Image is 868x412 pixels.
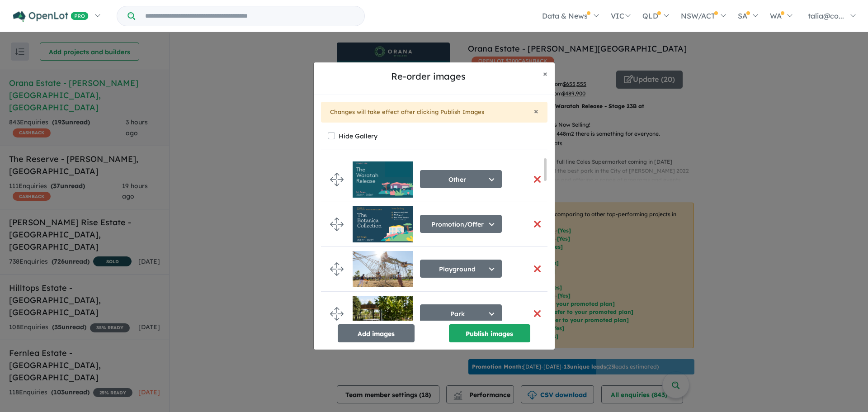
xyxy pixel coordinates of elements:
[353,206,413,242] img: Orana%20Estate%20-%20Clyde%20North___1753426722.png
[330,262,344,276] img: drag.svg
[339,130,377,142] label: Hide Gallery
[420,170,502,188] button: Other
[420,260,502,278] button: Playground
[353,296,413,332] img: Orana%20Estate%20-%20Clyde%20North___1738207604.jpg
[338,324,415,342] button: Add images
[534,107,538,115] button: Close
[353,251,413,287] img: Orana%20Estate%20-%20Clyde%20North___1738207497_0.jpg
[321,102,547,123] div: Changes will take effect after clicking Publish Images
[420,215,502,233] button: Promotion/Offer
[449,324,530,342] button: Publish images
[330,218,344,231] img: drag.svg
[137,6,363,26] input: Try estate name, suburb, builder or developer
[808,11,844,20] span: talia@co...
[534,106,538,116] span: ×
[330,173,344,186] img: drag.svg
[330,307,344,321] img: drag.svg
[13,11,89,22] img: Openlot PRO Logo White
[353,161,413,198] img: Orana%20Estate%20-%20Clyde%20North___1760502450.png
[321,70,536,83] h5: Re-order images
[543,68,547,79] span: ×
[420,304,502,322] button: Park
